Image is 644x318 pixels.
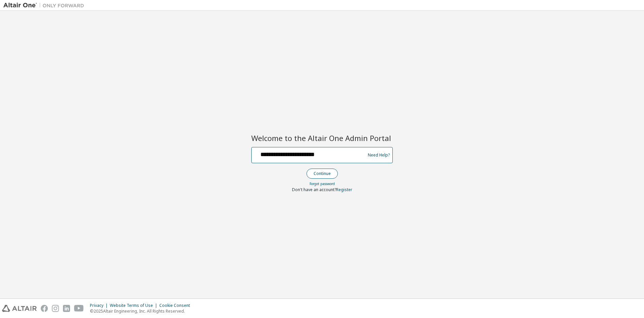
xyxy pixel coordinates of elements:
img: altair_logo.svg [2,305,37,312]
div: Website Terms of Use [110,303,159,308]
button: Continue [307,169,338,179]
a: Forgot password [310,181,335,186]
p: © 2025 Altair Engineering, Inc. All Rights Reserved. [90,308,194,314]
img: youtube.svg [74,305,84,312]
img: facebook.svg [41,305,48,312]
img: instagram.svg [52,305,59,312]
div: Privacy [90,303,110,308]
h2: Welcome to the Altair One Admin Portal [251,133,393,143]
div: Cookie Consent [159,303,194,308]
img: Altair One [3,2,88,9]
a: Register [336,187,352,192]
img: linkedin.svg [63,305,70,312]
span: Don't have an account? [292,187,336,192]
